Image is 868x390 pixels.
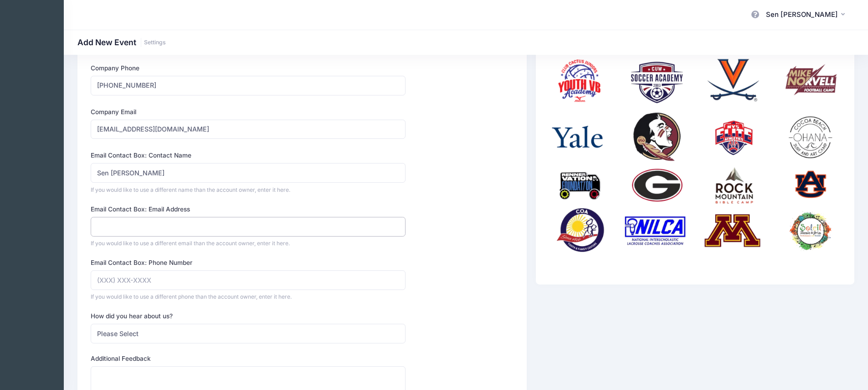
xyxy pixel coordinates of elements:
[91,107,136,116] label: Company Email
[766,10,838,20] span: Sen [PERSON_NAME]
[91,151,191,160] label: Email Contact Box: Contact Name
[91,354,151,363] label: Additional Feedback
[91,270,406,290] input: (XXX) XXX-XXXX
[91,205,190,214] label: Email Contact Box: Email Address
[91,293,406,301] div: If you would like to use a different phone than the account owner, enter it here.
[91,239,406,248] div: If you would like to use a different email than the account owner, enter it here.
[77,37,166,47] h1: Add New Event
[91,258,192,267] label: Email Contact Box: Phone Number
[144,39,166,46] a: Settings
[91,311,173,321] label: How did you hear about us?
[91,63,139,73] label: Company Phone
[91,76,406,95] input: (XXX) XXX-XXXX
[91,186,406,194] div: If you would like to use a different name than the account owner, enter it here.
[760,5,854,26] button: Sen [PERSON_NAME]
